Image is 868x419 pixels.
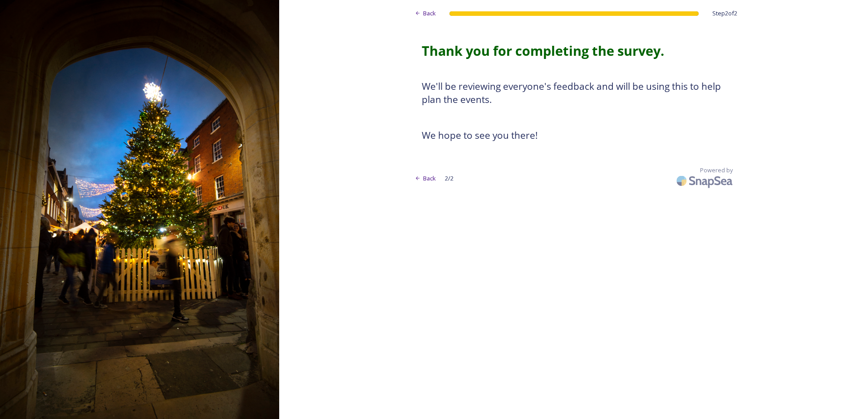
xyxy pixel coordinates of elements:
[422,129,726,142] h3: We hope to see you there!
[674,170,737,191] img: SnapSea Logo
[422,80,726,107] h3: We'll be reviewing everyone's feedback and will be using this to help plan the events.
[712,9,737,18] span: Step 2 of 2
[423,174,436,183] span: Back
[700,166,733,175] span: Powered by
[445,174,454,183] span: 2 / 2
[423,9,436,18] span: Back
[422,42,664,59] strong: Thank you for completing the survey.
